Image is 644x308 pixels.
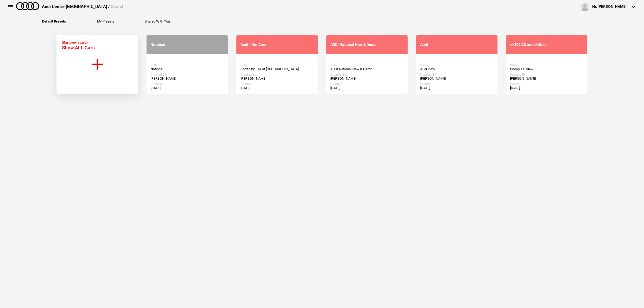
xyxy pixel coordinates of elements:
[42,4,125,10] div: Audi Centre [GEOGRAPHIC_DATA] /
[56,35,138,94] button: Start new search Show ALL Cars
[151,67,224,71] div: National
[420,76,493,81] div: [PERSON_NAME]
[240,67,314,71] div: Sorted by ETA at [GEOGRAPHIC_DATA]
[330,76,404,81] div: [PERSON_NAME]
[111,4,125,9] span: Search
[151,73,224,76] div: Created By:
[240,76,314,81] div: [PERSON_NAME]
[240,73,314,76] div: Created By:
[145,20,170,23] button: Shared With You
[62,45,95,50] span: Show ALL Cars
[97,20,114,23] button: My Presets
[330,86,404,90] div: [DATE]
[510,86,583,90] div: [DATE]
[420,82,493,86] div: Created:
[420,86,493,90] div: [DATE]
[16,2,39,10] img: audi.png
[240,63,314,67] div: View:
[151,82,224,86] div: Created:
[330,82,404,86] div: Created:
[510,63,583,67] div: View:
[420,63,493,67] div: View:
[510,76,583,81] div: [PERSON_NAME]
[420,42,493,47] div: Audi
[330,63,404,67] div: View:
[62,41,95,50] div: Start new search
[592,4,627,9] div: Hi, [PERSON_NAME]
[42,20,66,23] button: Default Presets
[240,82,314,86] div: Created:
[330,67,404,71] div: AUDI National New & Demo
[151,42,224,47] div: National
[510,73,583,76] div: Created By:
[510,42,583,47] div: <=292 CU and UnSold
[420,67,493,71] div: Audi Intro
[151,86,224,90] div: [DATE]
[151,63,224,67] div: View:
[240,42,314,47] div: Audi - Our Cars
[420,73,493,76] div: Created By:
[330,73,404,76] div: Created By:
[240,86,314,90] div: [DATE]
[151,76,224,81] div: [PERSON_NAME]
[510,82,583,86] div: Created:
[510,67,583,71] div: Snoop 1.0 View
[330,42,404,47] div: AUDI National New & Demo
